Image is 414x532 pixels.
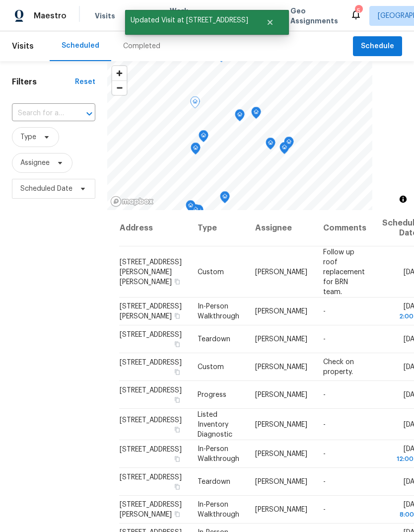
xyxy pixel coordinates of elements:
[199,130,208,146] div: Map marker
[123,41,160,51] div: Completed
[191,204,201,220] div: Map marker
[355,6,362,16] div: 5
[173,277,182,286] button: Copy Address
[255,478,307,485] span: [PERSON_NAME]
[255,421,307,428] span: [PERSON_NAME]
[190,96,200,112] div: Map marker
[323,336,326,343] span: -
[12,106,68,121] input: Search for an address...
[120,303,182,320] span: [STREET_ADDRESS][PERSON_NAME]
[397,193,409,205] button: Toggle attribution
[112,66,127,80] button: Zoom in
[112,81,127,95] span: Zoom out
[198,411,232,438] span: Listed Inventory Diagnostic
[255,336,307,343] span: [PERSON_NAME]
[191,143,201,158] div: Map marker
[255,364,307,371] span: [PERSON_NAME]
[255,451,307,457] span: [PERSON_NAME]
[254,12,286,32] button: Close
[247,210,315,246] th: Assignee
[198,268,224,275] span: Custom
[255,308,307,315] span: [PERSON_NAME]
[323,478,326,485] span: -
[20,158,50,168] span: Assignee
[190,210,247,246] th: Type
[173,425,182,434] button: Copy Address
[120,387,182,394] span: [STREET_ADDRESS]
[251,107,261,122] div: Map marker
[173,368,182,377] button: Copy Address
[323,391,326,398] span: -
[120,474,182,481] span: [STREET_ADDRESS]
[125,10,254,31] span: Updated Visit at [STREET_ADDRESS]
[62,41,99,51] div: Scheduled
[255,506,307,513] span: [PERSON_NAME]
[120,258,182,285] span: [STREET_ADDRESS][PERSON_NAME][PERSON_NAME]
[198,303,239,320] span: In-Person Walkthrough
[255,268,307,275] span: [PERSON_NAME]
[170,6,195,26] span: Work Orders
[198,336,230,343] span: Teardown
[120,331,182,338] span: [STREET_ADDRESS]
[20,132,36,142] span: Type
[110,196,154,207] a: Mapbox homepage
[198,501,239,518] span: In-Person Walkthrough
[75,77,95,87] div: Reset
[173,311,182,320] button: Copy Address
[315,210,374,246] th: Comments
[353,36,402,57] button: Schedule
[323,308,326,315] span: -
[173,510,182,519] button: Copy Address
[95,11,115,21] span: Visits
[323,248,365,295] span: Follow up roof replacement for BRN team.
[107,61,372,210] canvas: Map
[173,482,182,491] button: Copy Address
[323,359,354,376] span: Check on property.
[290,6,338,26] span: Geo Assignments
[198,391,226,398] span: Progress
[279,142,289,157] div: Map marker
[284,137,294,152] div: Map marker
[266,138,276,153] div: Map marker
[34,11,67,21] span: Maestro
[361,40,394,53] span: Schedule
[323,421,326,428] span: -
[20,184,72,194] span: Scheduled Date
[198,478,230,485] span: Teardown
[173,340,182,349] button: Copy Address
[120,416,182,423] span: [STREET_ADDRESS]
[82,107,96,121] button: Open
[323,451,326,457] span: -
[198,446,239,462] span: In-Person Walkthrough
[120,359,182,366] span: [STREET_ADDRESS]
[173,395,182,404] button: Copy Address
[112,80,127,95] button: Zoom out
[198,364,224,371] span: Custom
[400,194,406,205] span: Toggle attribution
[120,446,182,453] span: [STREET_ADDRESS]
[255,391,307,398] span: [PERSON_NAME]
[12,77,75,87] h1: Filters
[119,210,190,246] th: Address
[220,191,230,207] div: Map marker
[186,200,196,216] div: Map marker
[173,455,182,463] button: Copy Address
[323,506,326,513] span: -
[120,501,182,518] span: [STREET_ADDRESS][PERSON_NAME]
[235,109,245,125] div: Map marker
[12,35,34,57] span: Visits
